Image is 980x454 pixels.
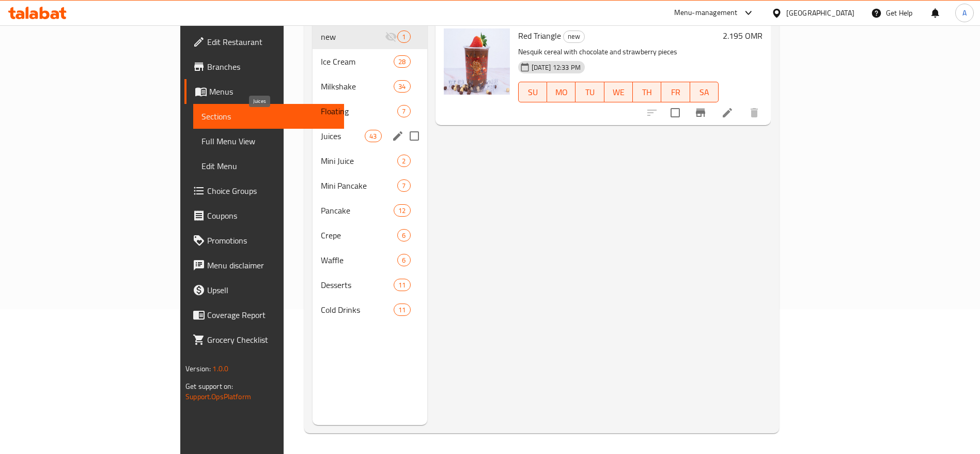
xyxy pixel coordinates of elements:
div: items [365,130,381,142]
span: Promotions [207,234,336,247]
button: MO [547,82,575,102]
span: 11 [394,280,410,290]
span: Select to update [664,102,686,124]
div: items [394,304,410,316]
span: TU [580,85,600,100]
span: MO [551,85,571,100]
span: Red Triangle [518,28,561,43]
div: Milkshake34 [313,74,427,99]
span: Full Menu View [201,135,336,147]
span: Cold Drinks [321,304,394,316]
div: Crepe6 [313,223,427,248]
span: Desserts [321,279,394,291]
a: Edit Menu [193,154,344,178]
div: Menu-management [674,7,738,19]
span: Sections [201,110,336,123]
div: Pancake12 [313,198,427,223]
a: Promotions [184,228,344,253]
span: Menus [209,85,336,98]
div: items [397,31,410,43]
div: items [397,179,410,192]
span: 43 [365,131,381,141]
span: WE [609,85,629,100]
div: Desserts11 [313,273,427,297]
span: TH [637,85,657,100]
span: 2 [398,156,410,166]
div: items [394,80,410,93]
nav: Menu sections [313,20,427,326]
span: Floating [321,105,398,117]
span: 1.0.0 [212,362,228,375]
span: Mini Juice [321,155,398,167]
svg: Inactive section [385,31,397,43]
a: Sections [193,104,344,129]
button: Branch-specific-item [688,100,713,125]
a: Coupons [184,203,344,228]
a: Choice Groups [184,178,344,203]
a: Coverage Report [184,302,344,327]
button: edit [390,128,406,144]
div: Cold Drinks11 [313,297,427,322]
div: Waffle6 [313,248,427,273]
div: items [394,204,410,217]
span: Choice Groups [207,185,336,197]
a: Edit menu item [721,107,734,119]
span: Upsell [207,284,336,296]
span: 34 [394,82,410,92]
span: [DATE] 12:33 PM [527,63,585,72]
div: Floating7 [313,99,427,124]
a: Menus [184,79,344,104]
span: Get support on: [185,380,233,393]
span: Edit Menu [201,160,336,172]
div: items [394,55,410,68]
a: Full Menu View [193,129,344,154]
span: 6 [398,231,410,240]
span: Edit Restaurant [207,36,336,48]
a: Support.OpsPlatform [185,390,251,403]
a: Grocery Checklist [184,327,344,352]
div: Ice Cream28 [313,49,427,74]
div: items [397,254,410,266]
div: new1 [313,24,427,49]
span: 7 [398,181,410,191]
span: Coverage Report [207,309,336,321]
div: Pancake [321,204,394,217]
div: Juices43edit [313,124,427,148]
div: new [563,31,585,43]
div: [GEOGRAPHIC_DATA] [786,7,854,19]
span: 7 [398,107,410,116]
button: delete [742,100,767,125]
span: 28 [394,57,410,67]
div: new [321,31,385,43]
span: Milkshake [321,80,394,93]
img: Red Triangle [444,28,510,95]
span: 11 [394,305,410,315]
a: Branches [184,54,344,79]
div: Mini Juice2 [313,148,427,173]
a: Menu disclaimer [184,253,344,278]
span: FR [665,85,686,100]
span: Mini Pancake [321,179,398,192]
span: Ice Cream [321,55,394,68]
span: Waffle [321,254,398,266]
span: SA [694,85,714,100]
div: items [397,105,410,117]
span: Crepe [321,229,398,241]
span: 12 [394,206,410,216]
span: Grocery Checklist [207,334,336,346]
div: items [397,229,410,241]
div: items [394,279,410,291]
span: 1 [398,32,410,42]
span: Version: [185,362,211,375]
span: new [564,31,584,42]
span: Branches [207,60,336,73]
p: Nesquik cereal with chocolate and strawberry pieces [518,46,719,58]
button: TU [575,82,604,102]
button: FR [661,82,690,102]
